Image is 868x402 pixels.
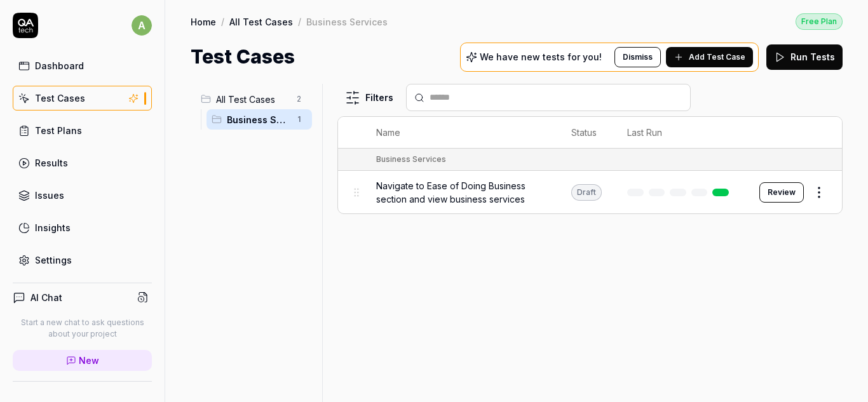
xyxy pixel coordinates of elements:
button: Run Tests [766,44,843,70]
div: Test Plans [35,124,82,137]
span: All Test Cases [216,93,289,106]
div: Drag to reorderBusiness Services1 [207,109,312,130]
div: Business Services [306,15,388,28]
p: We have new tests for you! [480,53,602,62]
span: Business Services [227,113,289,126]
div: / [221,15,224,28]
span: Add Test Case [689,51,745,63]
div: Insights [35,221,71,234]
button: Review [759,182,804,203]
div: Test Cases [35,91,85,105]
h1: Test Cases [191,43,295,71]
button: Filters [337,85,401,111]
button: Free Plan [796,13,843,30]
a: Test Plans [13,118,152,143]
div: Business Services [376,154,446,165]
a: Home [191,15,216,28]
a: New [13,350,152,371]
span: a [132,15,152,36]
a: Issues [13,183,152,208]
a: Results [13,151,152,175]
div: Free Plan [796,13,843,30]
p: Start a new chat to ask questions about your project [13,317,152,340]
div: Dashboard [35,59,84,72]
a: Test Cases [13,86,152,111]
span: 2 [292,91,307,107]
button: a [132,13,152,38]
th: Status [559,117,614,149]
th: Last Run [614,117,747,149]
span: New [79,354,99,367]
tr: Navigate to Ease of Doing Business section and view business servicesDraftReview [338,171,842,213]
a: Insights [13,215,152,240]
h4: AI Chat [31,291,62,304]
div: Results [35,156,68,170]
span: 1 [292,112,307,127]
div: Settings [35,253,72,267]
a: Settings [13,248,152,272]
div: / [298,15,301,28]
a: Dashboard [13,53,152,78]
span: Navigate to Ease of Doing Business section and view business services [376,179,546,206]
a: All Test Cases [229,15,293,28]
button: Add Test Case [666,47,753,67]
div: Issues [35,189,64,202]
th: Name [363,117,559,149]
div: Draft [571,184,602,201]
button: Dismiss [614,47,661,67]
